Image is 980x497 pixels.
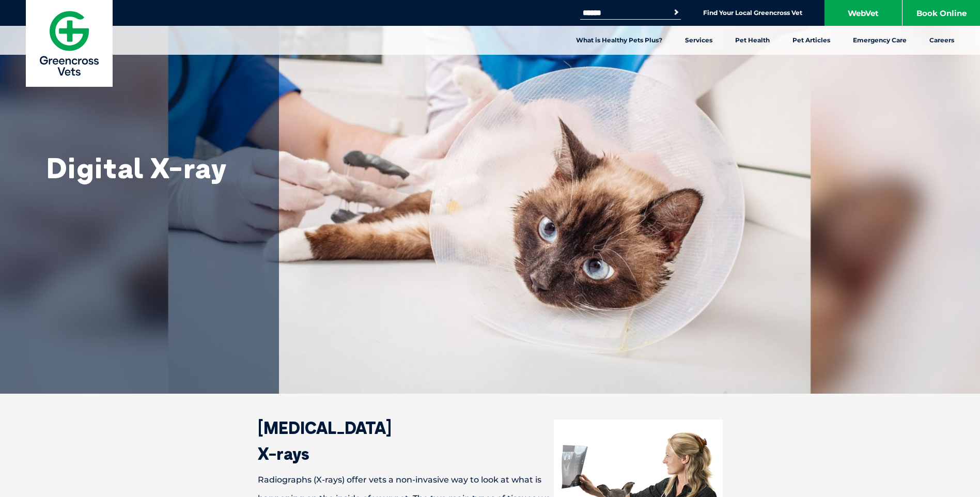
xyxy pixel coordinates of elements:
[46,152,253,183] h1: Digital X-ray
[724,26,781,55] a: Pet Health
[781,26,842,55] a: Pet Articles
[222,420,759,436] h2: [MEDICAL_DATA]
[674,26,724,55] a: Services
[703,9,802,17] a: Find Your Local Greencross Vet
[565,26,674,55] a: What is Healthy Pets Plus?
[918,26,966,55] a: Careers
[842,26,918,55] a: Emergency Care
[222,445,759,462] h2: X-rays
[671,7,681,18] button: Search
